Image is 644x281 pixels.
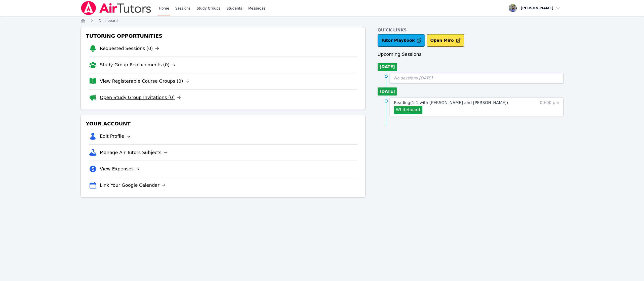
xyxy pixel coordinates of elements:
[100,78,189,85] a: View Registerable Course Groups (0)
[100,45,159,52] a: Requested Sessions (0)
[100,94,181,101] a: Open Study Group Invitations (0)
[80,1,152,15] img: Air Tutors
[394,100,508,105] span: Reading ( 1-1 with [PERSON_NAME] and [PERSON_NAME] )
[99,19,118,23] span: Dashboard
[248,6,266,11] span: Messages
[100,182,166,189] a: Link Your Google Calendar
[378,63,397,71] li: [DATE]
[85,119,361,128] h3: Your Account
[394,76,433,80] span: No sessions [DATE]
[394,100,508,106] a: Reading(1-1 with [PERSON_NAME] and [PERSON_NAME])
[378,27,563,33] h4: Quick Links
[99,18,118,23] a: Dashboard
[85,31,361,40] h3: Tutoring Opportunities
[540,100,559,114] span: 09:00 pm
[378,51,563,58] h3: Upcoming Sessions
[378,87,397,96] li: [DATE]
[394,106,422,114] button: Whiteboard
[378,34,425,47] a: Tutor Playbook
[100,61,176,68] a: Study Group Replacements (0)
[100,149,168,156] a: Manage Air Tutors Subjects
[100,165,140,172] a: View Expenses
[427,34,464,47] button: Open Miro
[80,18,563,23] nav: Breadcrumb
[100,133,130,140] a: Edit Profile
